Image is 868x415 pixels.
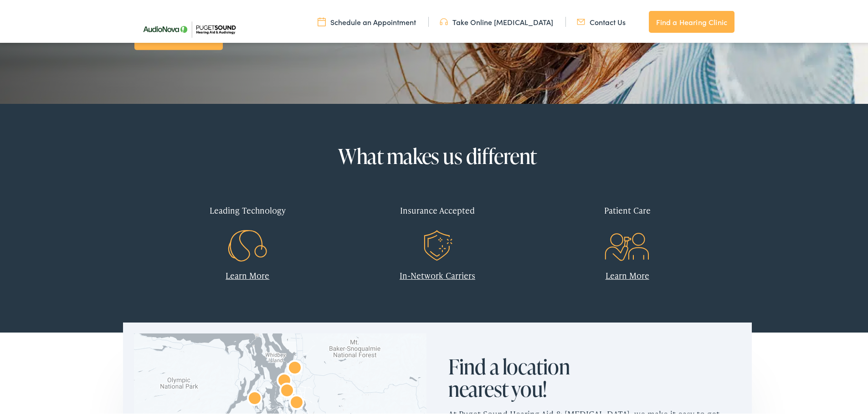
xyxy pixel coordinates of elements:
a: Leading Technology [159,195,336,249]
a: Patient Care [539,195,715,249]
div: AudioNova [276,379,298,401]
a: Take Online [MEDICAL_DATA] [440,15,553,25]
img: utility icon [318,15,326,25]
a: Find a Hearing Clinic [649,9,734,31]
a: Schedule an Appointment [318,15,416,25]
div: Leading Technology [159,195,336,222]
div: Puget Sound Hearing Aid &#038; Audiology by AudioNova [284,356,306,378]
div: Insurance Accepted [349,195,526,222]
a: Learn More [226,268,269,279]
img: utility icon [577,15,585,25]
h2: What makes us different [159,143,715,166]
a: Contact Us [577,15,626,25]
a: In-Network Carriers [400,268,475,279]
img: utility icon [440,15,448,25]
div: Patient Care [539,195,715,222]
div: AudioNova [286,391,308,413]
a: Learn More [606,268,649,279]
div: AudioNova [244,387,266,409]
div: AudioNova [273,369,295,391]
a: Insurance Accepted [349,195,526,249]
h2: Find a location nearest you! [448,354,594,399]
